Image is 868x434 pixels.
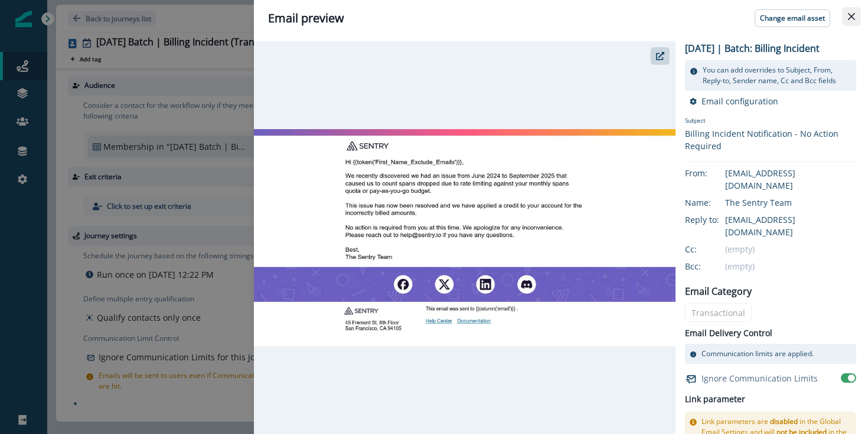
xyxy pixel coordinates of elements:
img: email asset unavailable [254,129,676,347]
p: Subject [685,116,856,127]
h2: Link parameter [685,392,745,407]
p: You can add overrides to Subject, From, Reply-to, Sender name, Cc and Bcc fields [703,65,851,86]
p: [DATE] | Batch: Billing Incident [685,41,820,55]
div: The Sentry Team [725,196,856,209]
div: Email preview [268,9,854,27]
p: Email configuration [701,96,778,107]
div: (empty) [725,260,856,272]
div: Name: [685,196,744,209]
button: Email configuration [690,96,778,107]
button: Close [842,7,861,26]
span: disabled [770,416,798,426]
div: (empty) [725,243,856,255]
div: Cc: [685,243,744,255]
div: Billing Incident Notification - No Action Required [685,127,856,152]
div: [EMAIL_ADDRESS][DOMAIN_NAME] [725,213,856,238]
p: Ignore Communication Limits [701,372,818,384]
div: [EMAIL_ADDRESS][DOMAIN_NAME] [725,167,856,192]
p: Email Category [685,284,752,298]
p: Email Delivery Control [685,327,772,339]
p: Communication limits are applied. [701,348,814,359]
div: Reply to: [685,213,744,226]
div: Bcc: [685,260,744,272]
button: Change email asset [755,9,830,27]
div: From: [685,167,744,179]
p: Change email asset [760,14,825,22]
